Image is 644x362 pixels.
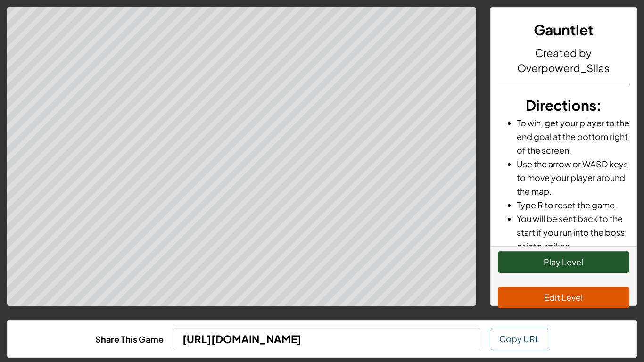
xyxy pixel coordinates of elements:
[498,251,630,273] button: Play Level
[517,157,630,198] li: Use the arrow or WASD keys to move your player around the map.
[95,334,164,345] b: Share This Game
[526,96,596,114] span: Directions
[498,95,630,116] h3: :
[498,19,630,41] h3: Gauntlet
[498,45,630,75] h4: Created by Overpowerd_SIlas
[517,212,630,253] li: You will be sent back to the start if you run into the boss or into spikes.
[498,287,630,308] button: Edit Level
[499,333,540,344] span: Copy URL
[517,198,630,212] li: Type R to reset the game.
[517,116,630,157] li: To win, get your player to the end goal at the bottom right of the screen.
[490,328,549,350] button: Copy URL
